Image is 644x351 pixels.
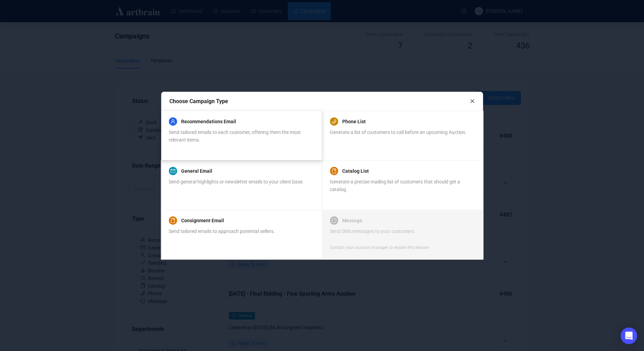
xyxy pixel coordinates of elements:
div: Open Intercom Messenger [620,327,637,344]
span: book [332,169,336,173]
span: Send general highlights or newsletter emails to your client base. [169,179,304,184]
a: General Email [181,167,212,175]
div: Contact your account manager to enable this feature [330,244,429,251]
div: Choose Campaign Type [169,97,470,106]
a: Recommendations Email [181,117,236,126]
span: Send tailored emails to each customer, offering them the most relevant items. [169,129,301,143]
span: book [170,218,175,223]
span: phone [332,119,336,124]
span: Generate a list of customers to call before an upcoming Auction. [330,129,467,135]
a: Message [342,216,362,225]
span: close [470,99,475,103]
span: Generate a precise mailing list of customers that should get a catalog. [330,179,460,192]
span: Send tailored emails to approach potential sellers. [169,228,275,234]
span: message [332,218,336,223]
span: Send SMS messages to your customers. [330,228,416,234]
a: Phone List [342,117,366,126]
span: user [170,119,175,124]
a: Catalog List [342,167,369,175]
a: Consignment Email [181,216,224,225]
span: mail [170,169,175,173]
